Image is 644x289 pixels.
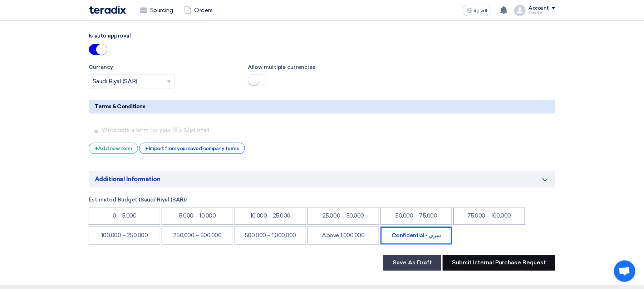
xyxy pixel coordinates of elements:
[162,227,233,245] li: 250,000 – 500,000
[102,124,552,137] input: Write here a term for your RFx (Optional)
[529,11,555,15] div: Teradix
[89,227,160,245] li: 100,000 – 250,000
[89,196,555,204] label: Estimated Budget (Saudi Riyal (SAR))
[453,207,525,225] li: 75,000 – 100,000
[178,3,218,18] a: Orders
[383,255,441,271] button: Save As Draft
[139,143,245,154] div: Import from your saved company terms
[380,207,452,225] li: 50,000 – 75,000
[308,207,379,225] li: 25,000 – 50,000
[89,64,237,72] label: Currency
[134,3,178,18] a: Sourcing
[614,260,635,282] a: Open chat
[89,6,126,14] img: Teradix logo
[89,171,555,188] h5: Additional Information
[514,5,526,16] img: profile_test.png
[235,227,306,245] li: 500,000 – 1,000,000
[89,143,138,154] div: Add new term
[474,8,487,13] span: العربية
[89,32,131,40] label: Is auto approval
[529,5,549,11] div: Account
[463,5,491,16] button: العربية
[162,207,233,225] li: 5,000 – 10,000
[89,207,160,225] li: 0 – 5,000
[380,227,452,245] li: Confidential - سري
[308,227,379,245] li: Above 1,000,000
[235,207,306,225] li: 10,000 – 25,000
[248,64,396,72] label: Allow multiple currencies
[443,255,555,271] button: Submit Internal Purchase Request
[95,145,98,152] span: +
[89,100,555,114] h5: Terms & Conditions
[145,145,149,152] span: +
